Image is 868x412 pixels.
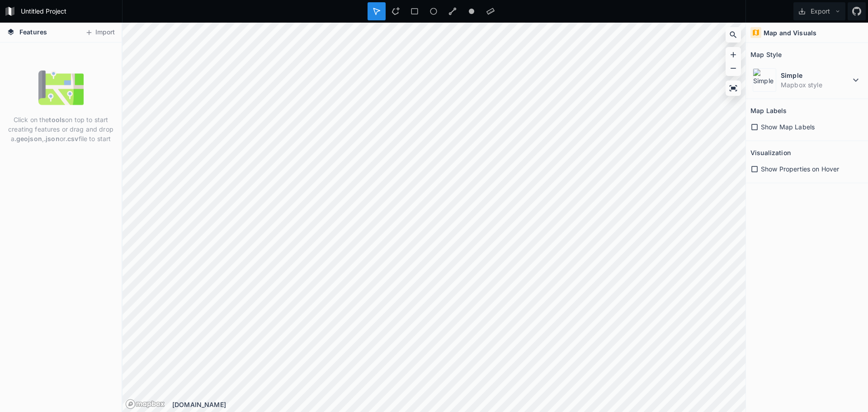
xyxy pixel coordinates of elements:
strong: .geojson [14,135,42,142]
span: Features [19,27,47,37]
dt: Simple [781,71,850,80]
h2: Map Labels [750,104,787,118]
strong: .json [44,135,60,142]
strong: tools [49,116,65,123]
h4: Map and Visuals [764,28,816,38]
button: Export [793,2,845,20]
span: Show Map Labels [761,122,815,132]
a: Mapbox logo [125,399,165,409]
span: Show Properties on Hover [761,164,839,174]
h2: Map Style [750,47,782,62]
img: Simple [753,68,776,92]
p: Click on the on top to start creating features or drag and drop a , or file to start [7,115,115,143]
img: empty [38,65,84,110]
strong: .csv [66,135,79,142]
h2: Visualization [750,146,791,160]
dd: Mapbox style [781,80,850,90]
button: Import [80,25,119,40]
div: [DOMAIN_NAME] [172,400,745,409]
